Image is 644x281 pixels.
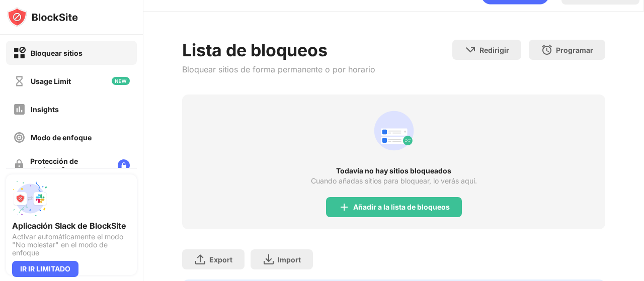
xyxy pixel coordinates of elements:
[278,255,301,264] div: Import
[112,77,130,85] img: new-icon.svg
[118,159,130,171] img: lock-menu.svg
[311,177,477,185] div: Cuando añadas sitios para bloquear, lo verás aquí.
[182,167,605,175] div: Todavía no hay sitios bloqueados
[12,180,48,217] img: push-slack.svg
[12,233,131,257] div: Activar automáticamente el modo "No molestar" en el modo de enfoque
[13,47,26,59] img: block-on.svg
[182,40,375,60] div: Lista de bloqueos
[7,7,78,27] img: logo-blocksite.svg
[13,103,26,116] img: insights-off.svg
[31,49,83,57] div: Bloquear sitios
[31,105,59,114] div: Insights
[30,157,110,174] div: Protección de contraseñas
[370,107,418,155] div: animation
[209,255,232,264] div: Export
[556,46,593,54] div: Programar
[13,75,26,87] img: time-usage-off.svg
[13,131,26,144] img: focus-off.svg
[12,261,78,277] div: IR IR LIMITADO
[182,64,375,74] div: Bloquear sitios de forma permanente o por horario
[12,221,131,231] div: Aplicación Slack de BlockSite
[31,133,92,142] div: Modo de enfoque
[479,46,509,54] div: Redirigir
[353,203,450,211] div: Añadir a la lista de bloqueos
[13,159,25,171] img: password-protection-off.svg
[31,77,71,85] div: Usage Limit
